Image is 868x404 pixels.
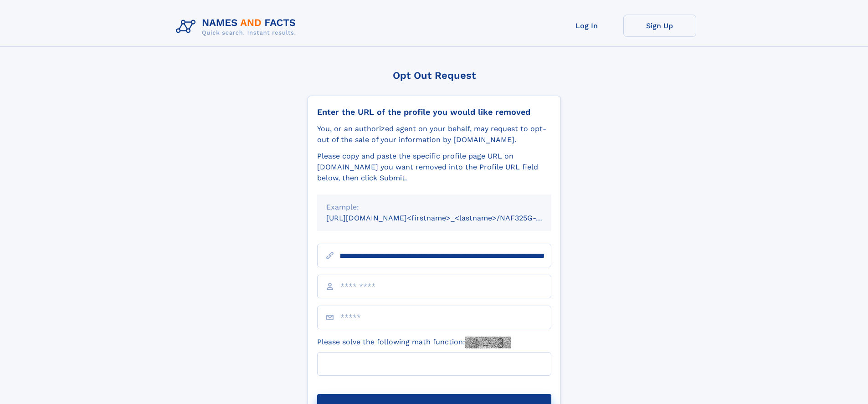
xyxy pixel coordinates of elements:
[550,15,623,37] a: Log In
[326,202,542,213] div: Example:
[308,70,561,81] div: Opt Out Request
[326,214,569,222] small: [URL][DOMAIN_NAME]<firstname>_<lastname>/NAF325G-xxxxxxxx
[317,107,551,117] div: Enter the URL of the profile you would like removed
[317,151,551,184] div: Please copy and paste the specific profile page URL on [DOMAIN_NAME] you want removed into the Pr...
[317,337,511,348] label: Please solve the following math function:
[623,15,696,37] a: Sign Up
[317,123,551,145] div: You, or an authorized agent on your behalf, may request to opt-out of the sale of your informatio...
[172,15,303,39] img: Logo Names and Facts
